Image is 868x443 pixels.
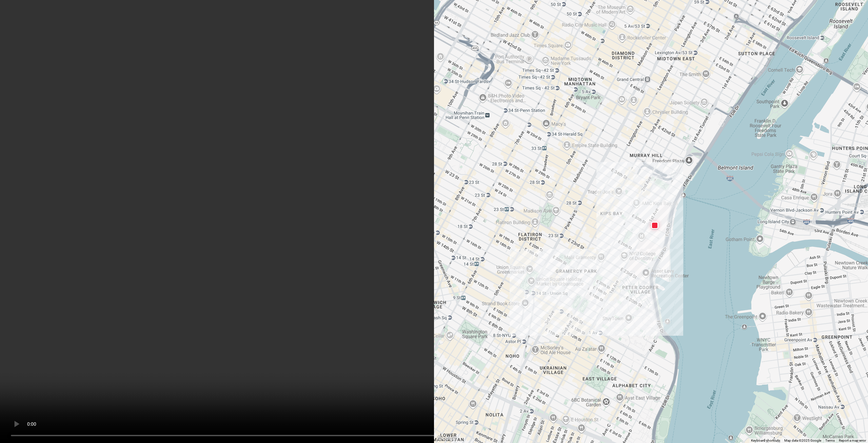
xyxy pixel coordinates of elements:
[839,439,866,442] a: Report a map error
[436,434,458,443] a: Open this area in Google Maps (opens a new window)
[784,439,821,442] span: Map data ©2025 Google
[825,439,835,442] a: Terms (opens in new tab)
[436,434,458,443] img: Google
[751,438,780,443] button: Keyboard shortcuts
